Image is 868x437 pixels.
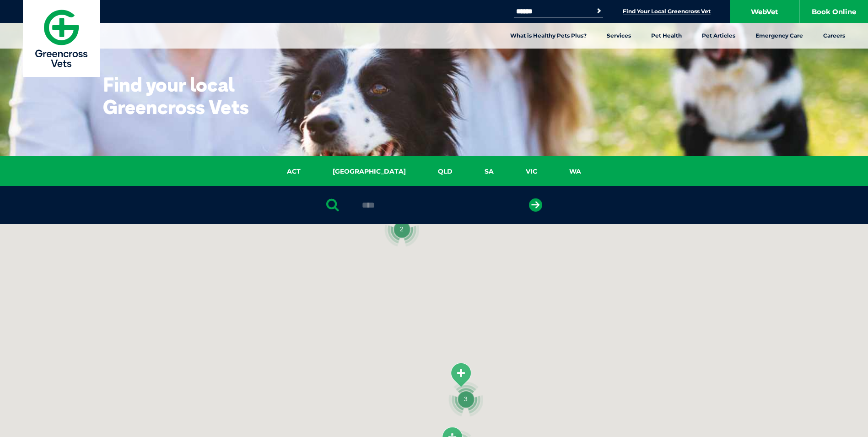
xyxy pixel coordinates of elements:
div: 2 [384,212,419,246]
h1: Find your local Greencross Vets [103,73,284,118]
a: SA [469,166,510,177]
div: 3 [448,382,483,416]
a: What is Healthy Pets Plus? [500,23,597,49]
a: Pet Articles [692,23,745,49]
a: VIC [510,166,553,177]
a: Careers [813,23,855,49]
a: ACT [271,166,317,177]
div: Noosa Civic [449,362,472,388]
a: QLD [422,166,469,177]
button: Search [594,6,604,16]
a: Pet Health [641,23,692,49]
a: Emergency Care [745,23,813,49]
a: Services [597,23,641,49]
a: [GEOGRAPHIC_DATA] [317,166,422,177]
a: WA [553,166,597,177]
a: Find Your Local Greencross Vet [623,8,711,15]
